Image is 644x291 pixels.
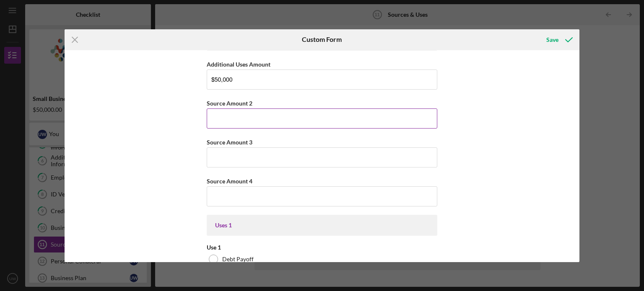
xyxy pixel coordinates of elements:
div: Save [546,31,558,48]
h6: Custom Form [302,36,342,43]
div: Uses 1 [215,222,429,229]
div: Use 1 [207,244,437,251]
label: Additional Uses Amount [207,61,270,68]
label: Source Amount 4 [207,178,252,185]
label: Source Amount 3 [207,139,252,146]
label: Source Amount 2 [207,100,252,107]
label: Debt Payoff [222,256,254,263]
button: Save [538,31,579,48]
